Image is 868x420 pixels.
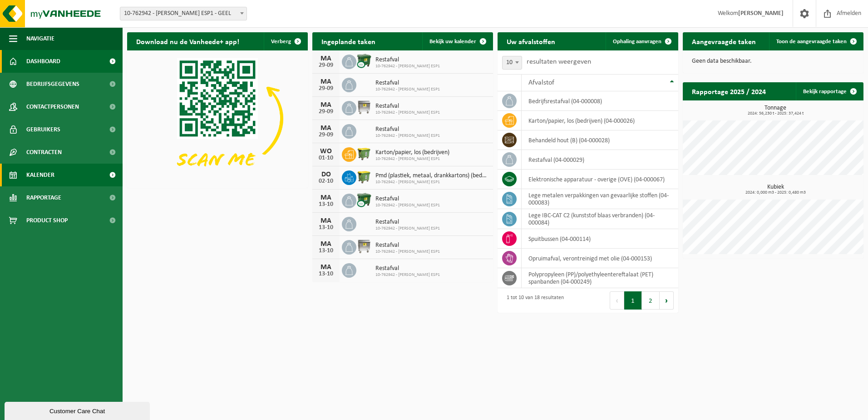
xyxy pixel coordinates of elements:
[317,132,335,138] div: 29-09
[26,164,54,186] span: Kalender
[375,219,440,226] span: Restafval
[356,169,372,185] img: WB-1100-HPE-GN-50
[610,291,624,310] button: Previous
[317,240,335,248] div: MA
[356,192,372,208] img: WB-1100-CU
[375,64,440,69] span: 10-762942 - [PERSON_NAME] ESP1
[687,190,863,195] span: 2024: 0,000 m3 - 2025: 0,480 m3
[624,291,642,310] button: 1
[264,32,307,50] button: Verberg
[120,7,247,20] span: 10-762942 - ARCELOR MITTAL ESP1 - GEEL
[796,82,863,100] a: Bekijk rapportage
[522,268,678,288] td: polypropyleen (PP)/polyethyleentereftalaat (PET) spanbanden (04-000249)
[127,50,308,186] img: Download de VHEPlus App
[317,171,335,178] div: DO
[498,32,564,50] h2: Uw afvalstoffen
[317,225,335,231] div: 13-10
[317,101,335,109] div: MA
[317,155,335,161] div: 01-10
[687,105,863,116] h3: Tonnage
[26,141,62,164] span: Contracten
[317,271,335,277] div: 13-10
[738,10,784,17] strong: [PERSON_NAME]
[613,39,661,45] span: Ophaling aanvragen
[502,56,522,70] span: 10
[375,103,440,110] span: Restafval
[26,186,61,209] span: Rapportage
[687,111,863,116] span: 2024: 56,230 t - 2025: 37,424 t
[317,248,335,254] div: 13-10
[375,203,440,208] span: 10-762942 - [PERSON_NAME] ESP1
[317,148,335,155] div: WO
[375,249,440,255] span: 10-762942 - [PERSON_NAME] ESP1
[522,189,678,209] td: lege metalen verpakkingen van gevaarlijke stoffen (04-000083)
[317,201,335,208] div: 13-10
[683,82,775,100] h2: Rapportage 2025 / 2024
[26,73,79,95] span: Bedrijfsgegevens
[317,109,335,115] div: 29-09
[26,50,60,73] span: Dashboard
[375,172,488,180] span: Pmd (plastiek, metaal, drankkartons) (bedrijven)
[120,7,247,20] span: 10-762942 - ARCELOR MITTAL ESP1 - GEEL
[522,91,678,111] td: bedrijfsrestafval (04-000008)
[375,110,440,115] span: 10-762942 - [PERSON_NAME] ESP1
[26,209,68,232] span: Product Shop
[356,100,372,115] img: WB-1100-GAL-GY-02
[26,95,79,118] span: Contactpersonen
[522,170,678,189] td: elektronische apparatuur - overige (OVE) (04-000067)
[375,156,449,162] span: 10-762942 - [PERSON_NAME] ESP1
[317,78,335,85] div: MA
[502,290,564,310] div: 1 tot 10 van 18 resultaten
[776,39,847,45] span: Toon de aangevraagde taken
[769,32,863,50] a: Toon de aangevraagde taken
[375,272,440,278] span: 10-762942 - [PERSON_NAME] ESP1
[5,400,152,420] iframe: chat widget
[660,291,674,310] button: Next
[522,209,678,229] td: lege IBC-CAT C2 (kunststof blaas verbranden) (04-000084)
[687,184,863,195] h3: Kubiek
[312,32,385,50] h2: Ingeplande taken
[375,87,440,92] span: 10-762942 - [PERSON_NAME] ESP1
[522,111,678,130] td: karton/papier, los (bedrijven) (04-000026)
[375,195,440,203] span: Restafval
[26,118,60,141] span: Gebruikers
[375,226,440,231] span: 10-762942 - [PERSON_NAME] ESP1
[317,125,335,132] div: MA
[317,194,335,201] div: MA
[522,130,678,150] td: behandeld hout (B) (04-000028)
[375,126,440,133] span: Restafval
[375,180,488,185] span: 10-762942 - [PERSON_NAME] ESP1
[528,79,554,86] span: Afvalstof
[375,242,440,249] span: Restafval
[375,149,449,156] span: Karton/papier, los (bedrijven)
[317,178,335,185] div: 02-10
[375,56,440,64] span: Restafval
[127,32,248,50] h2: Download nu de Vanheede+ app!
[522,150,678,170] td: restafval (04-000029)
[26,27,54,50] span: Navigatie
[429,39,476,45] span: Bekijk uw kalender
[522,229,678,249] td: spuitbussen (04-000114)
[683,32,765,50] h2: Aangevraagde taken
[317,217,335,225] div: MA
[503,56,522,69] span: 10
[356,239,372,254] img: WB-1100-GAL-GY-02
[375,80,440,87] span: Restafval
[692,58,854,65] p: Geen data beschikbaar.
[356,146,372,161] img: WB-1100-HPE-GN-50
[317,85,335,92] div: 29-09
[317,55,335,62] div: MA
[522,249,678,268] td: opruimafval, verontreinigd met olie (04-000153)
[375,265,440,272] span: Restafval
[271,39,291,45] span: Verberg
[527,58,591,65] label: resultaten weergeven
[422,32,492,50] a: Bekijk uw kalender
[606,32,677,50] a: Ophaling aanvragen
[356,53,372,69] img: WB-1100-CU
[375,133,440,139] span: 10-762942 - [PERSON_NAME] ESP1
[642,291,660,310] button: 2
[317,62,335,69] div: 29-09
[317,264,335,271] div: MA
